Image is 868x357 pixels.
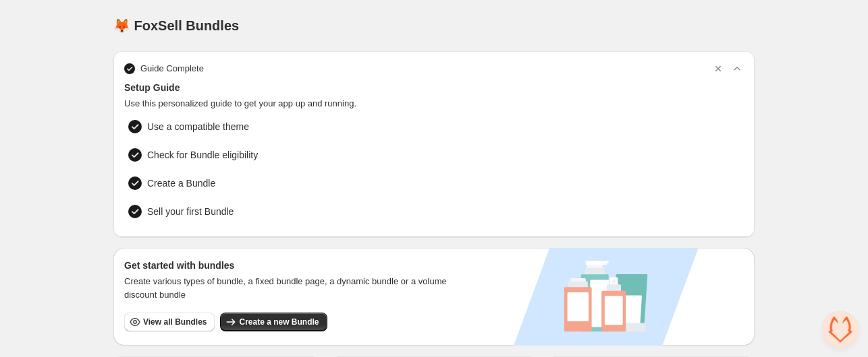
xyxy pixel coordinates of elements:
span: Use a compatible theme [147,120,249,133]
span: Setup Guide [124,81,744,94]
span: View all Bundles [143,317,207,327]
span: Create various types of bundle, a fixed bundle page, a dynamic bundle or a volume discount bundle [124,275,460,302]
span: Use this personalized guide to get your app up and running. [124,97,744,110]
button: Create a new Bundle [220,313,327,331]
span: Create a Bundle [147,176,215,190]
h1: 🦊 FoxSell Bundles [113,18,239,34]
span: Check for Bundle eligibility [147,148,258,162]
span: Guide Complete [140,62,204,75]
h3: Get started with bundles [124,259,460,272]
span: Create a new Bundle [239,317,319,327]
div: Open chat [822,311,859,348]
span: Sell your first Bundle [147,205,234,218]
button: View all Bundles [124,313,215,331]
